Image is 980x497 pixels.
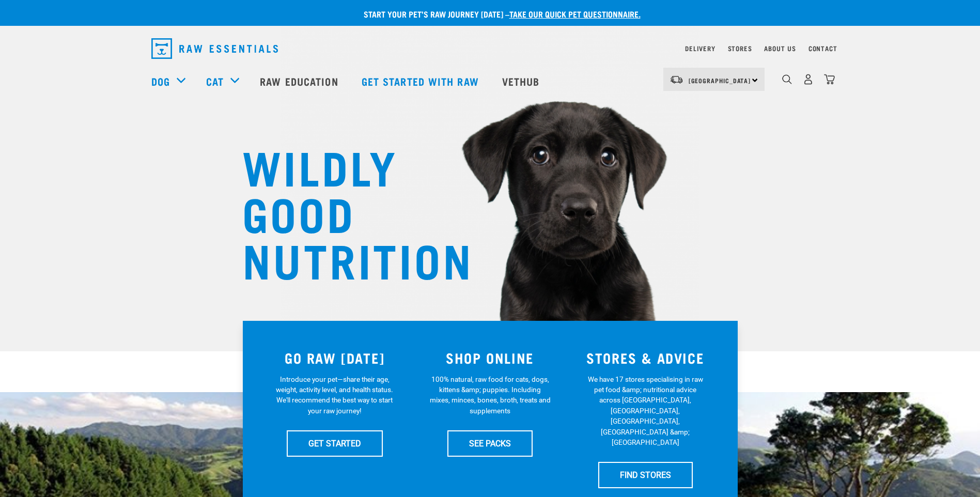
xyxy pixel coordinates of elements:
[351,60,492,102] a: Get started with Raw
[670,75,683,84] img: van-moving.png
[151,73,170,89] a: Dog
[598,462,693,488] a: FIND STORES
[143,34,837,63] nav: dropdown navigation
[782,74,792,84] img: home-icon-1@2x.png
[206,73,224,89] a: Cat
[242,142,449,282] h1: WILDLY GOOD NUTRITION
[574,350,717,366] h3: STORES & ADVICE
[492,60,553,102] a: Vethub
[274,374,395,416] p: Introduce your pet—share their age, weight, activity level, and health status. We'll recommend th...
[447,430,533,456] a: SEE PACKS
[685,46,715,50] a: Delivery
[263,350,407,366] h3: GO RAW [DATE]
[585,374,706,448] p: We have 17 stores specialising in raw pet food &amp; nutritional advice across [GEOGRAPHIC_DATA],...
[764,46,796,50] a: About Us
[429,374,551,416] p: 100% natural, raw food for cats, dogs, kittens &amp; puppies. Including mixes, minces, bones, bro...
[824,74,835,85] img: home-icon@2x.png
[151,38,278,59] img: Raw Essentials Logo
[808,46,837,50] a: Contact
[418,350,562,366] h3: SHOP ONLINE
[287,430,383,456] a: GET STARTED
[689,79,751,82] span: [GEOGRAPHIC_DATA]
[728,46,752,50] a: Stores
[803,74,814,85] img: user.png
[509,11,641,16] a: take our quick pet questionnaire.
[250,60,351,102] a: Raw Education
